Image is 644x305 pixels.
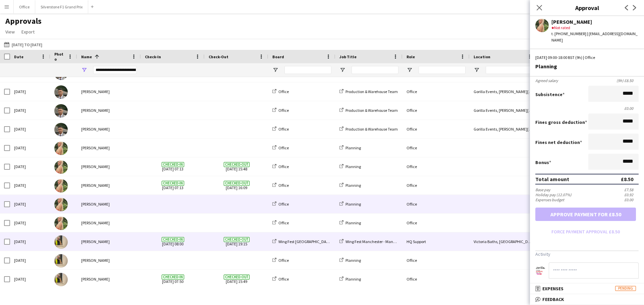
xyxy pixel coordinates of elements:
[345,127,398,132] span: Production & Warehouse Team
[145,176,201,195] span: [DATE] 07:13
[77,176,141,195] div: [PERSON_NAME]
[272,89,289,94] a: Office
[407,67,413,73] button: Open Filter Menu
[530,284,644,294] mat-expansion-panel-header: ExpensesPending
[224,275,250,280] span: Checked-out
[551,19,639,25] div: [PERSON_NAME]
[278,202,289,207] span: Office
[551,25,639,31] div: Not rated
[10,176,50,195] div: [DATE]
[10,82,50,101] div: [DATE]
[402,139,470,157] div: Office
[278,258,289,263] span: Office
[402,120,470,138] div: Office
[81,54,92,59] span: Name
[402,214,470,232] div: Office
[345,108,398,113] span: Production & Warehouse Team
[419,66,466,74] input: Role Filter Input
[54,179,68,193] img: Ellie Garner
[402,82,470,101] div: Office
[10,232,50,251] div: [DATE]
[21,29,35,35] span: Export
[54,198,68,211] img: Ellie Garner
[470,232,537,251] div: Victoria Baths, [GEOGRAPHIC_DATA], [GEOGRAPHIC_DATA]
[209,270,264,288] span: [DATE] 15:49
[77,214,141,232] div: [PERSON_NAME]
[284,66,331,74] input: Board Filter Input
[278,183,289,188] span: Office
[339,67,345,73] button: Open Filter Menu
[209,176,264,195] span: [DATE] 16:09
[535,63,639,69] div: Planning
[402,270,470,288] div: Office
[77,232,141,251] div: [PERSON_NAME]
[77,157,141,176] div: [PERSON_NAME]
[470,101,537,120] div: Gorilla Events, [PERSON_NAME][GEOGRAPHIC_DATA], [GEOGRAPHIC_DATA], [GEOGRAPHIC_DATA]
[209,54,228,59] span: Check-Out
[535,106,639,111] div: £0.00
[272,220,289,225] a: Office
[278,89,289,94] span: Office
[339,89,398,94] a: Production & Warehouse Team
[339,239,420,244] a: Wing Fest Manchester - Management Team
[77,251,141,270] div: [PERSON_NAME]
[345,202,361,207] span: Planning
[209,232,264,251] span: [DATE] 19:15
[145,157,201,176] span: [DATE] 07:13
[278,239,332,244] span: Wing Fest [GEOGRAPHIC_DATA]
[54,142,68,155] img: Ellie Garner
[345,277,361,282] span: Planning
[345,258,361,263] span: Planning
[35,0,88,13] button: Silverstone F1 Grand Prix
[10,157,50,176] div: [DATE]
[402,232,470,251] div: HQ Support
[345,164,361,169] span: Planning
[77,120,141,138] div: [PERSON_NAME]
[224,162,250,167] span: Checked-out
[339,277,361,282] a: Planning
[54,235,68,249] img: Katie Armstrong
[535,55,639,61] div: [DATE] 09:00-18:00 BST (9h) | Office
[162,181,184,186] span: Checked-in
[535,192,572,197] div: Holiday pay (12.07%)
[339,202,361,207] a: Planning
[407,54,415,59] span: Role
[535,176,569,182] div: Total amount
[345,183,361,188] span: Planning
[339,127,398,132] a: Production & Warehouse Team
[272,145,289,150] a: Office
[272,277,289,282] a: Office
[402,195,470,213] div: Office
[3,27,17,36] a: View
[145,54,161,59] span: Check-In
[54,254,68,268] img: Katie Armstrong
[77,101,141,120] div: [PERSON_NAME]
[77,139,141,157] div: [PERSON_NAME]
[278,220,289,225] span: Office
[470,120,537,138] div: Gorilla Events, [PERSON_NAME][GEOGRAPHIC_DATA], [GEOGRAPHIC_DATA], [GEOGRAPHIC_DATA]
[278,127,289,132] span: Office
[535,251,639,257] h3: Activity
[272,108,289,113] a: Office
[535,197,564,202] div: Expenses budget
[345,145,361,150] span: Planning
[535,119,587,125] label: Fines gross deduction
[535,78,558,83] div: Agreed salary
[77,195,141,213] div: [PERSON_NAME]
[272,239,332,244] a: Wing Fest [GEOGRAPHIC_DATA]
[402,176,470,195] div: Office
[10,195,50,213] div: [DATE]
[535,187,550,192] div: Base pay
[535,159,551,165] label: Bonus
[535,91,565,97] label: Subsistence
[470,82,537,101] div: Gorilla Events, [PERSON_NAME][GEOGRAPHIC_DATA], [GEOGRAPHIC_DATA], [GEOGRAPHIC_DATA]
[54,52,65,62] span: Photo
[272,67,278,73] button: Open Filter Menu
[345,239,420,244] span: Wing Fest Manchester - Management Team
[624,192,639,197] div: £0.92
[224,237,250,242] span: Checked-out
[19,27,37,36] a: Export
[145,232,201,251] span: [DATE] 08:00
[352,66,398,74] input: Job Title Filter Input
[474,67,480,73] button: Open Filter Menu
